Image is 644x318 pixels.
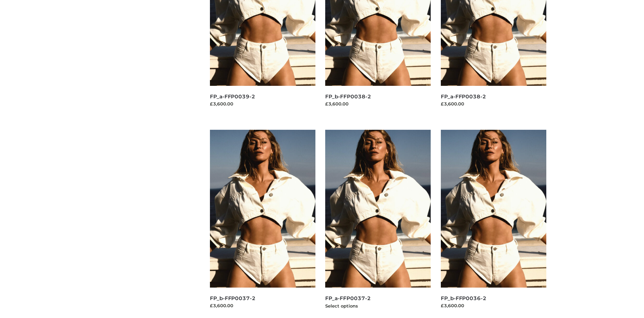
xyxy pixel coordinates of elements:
div: £3,600.00 [441,302,546,309]
div: £3,600.00 [325,100,431,107]
a: FP_a-FFP0037-2 [325,295,371,301]
a: FP_b-FFP0037-2 [210,295,256,301]
a: FP_a-FFP0039-2 [210,93,255,100]
div: £3,600.00 [210,302,315,309]
a: FP_a-FFP0038-2 [441,93,486,100]
a: Select options [325,303,358,309]
div: £3,600.00 [210,100,315,107]
a: FP_b-FFP0038-2 [325,93,371,100]
a: FP_b-FFP0036-2 [441,295,486,301]
div: £3,600.00 [441,100,546,107]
